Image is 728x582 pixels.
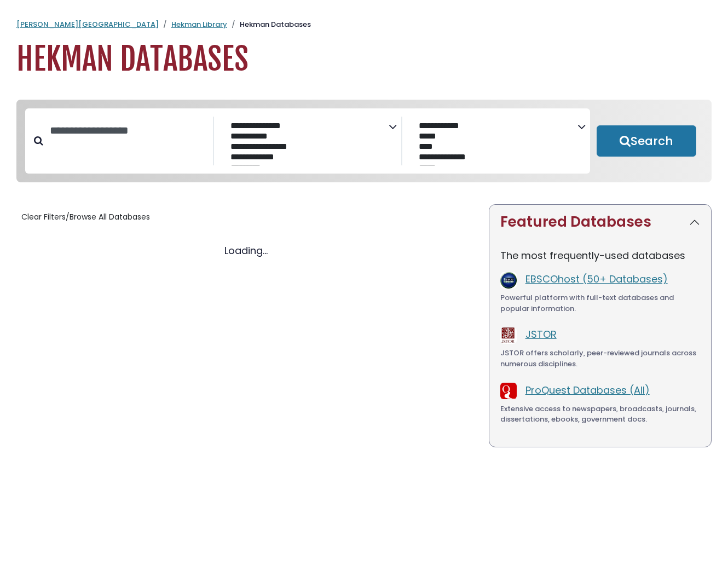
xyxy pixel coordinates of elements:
[489,205,711,239] button: Featured Databases
[16,100,712,183] nav: Search filters
[525,272,668,286] a: EBSCOhost (50+ Databases)
[525,383,650,397] a: ProQuest Databases (All)
[525,327,557,341] a: JSTOR
[43,122,213,140] input: Search database by title or keyword
[500,404,700,425] div: Extensive access to newspapers, broadcasts, journals, dissertations, ebooks, government docs.
[500,248,700,263] p: The most frequently-used databases
[16,209,155,226] button: Clear Filters/Browse All Databases
[171,19,227,30] a: Hekman Library
[500,348,700,369] div: JSTOR offers scholarly, peer-reviewed journals across numerous disciplines.
[597,125,696,157] button: Submit for Search Results
[16,41,712,78] h1: Hekman Databases
[16,19,159,30] a: [PERSON_NAME][GEOGRAPHIC_DATA]
[223,118,389,165] select: Database Subject Filter
[411,118,577,165] select: Database Vendors Filter
[16,19,712,30] nav: breadcrumb
[227,19,311,30] li: Hekman Databases
[16,243,476,258] div: Loading...
[500,292,700,314] div: Powerful platform with full-text databases and popular information.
